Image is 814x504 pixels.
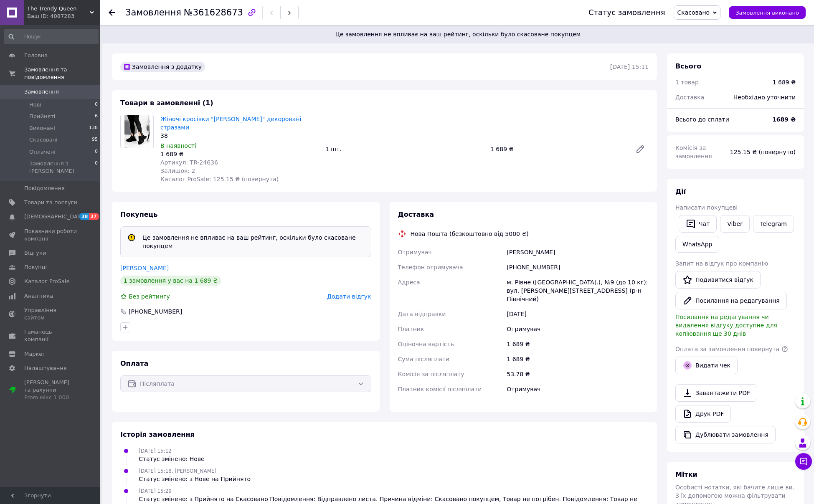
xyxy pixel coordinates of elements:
[675,79,699,86] span: 1 товар
[675,314,777,337] span: Посилання на редагування чи видалення відгуку доступне для копіювання ще 30 днів
[89,124,98,132] span: 138
[398,279,420,286] span: Адреса
[398,341,454,347] span: Оціночна вартість
[139,233,368,250] div: Це замовлення не впливає на ваш рейтинг, оскільки було скасоване покупцем
[129,293,170,300] span: Без рейтингу
[120,431,195,438] span: Історія замовлення
[505,306,650,322] div: [DATE]
[160,167,195,174] span: Залишок: 2
[139,448,172,454] span: [DATE] 15:12
[95,160,98,175] span: 0
[124,115,149,148] img: Жіночі кросівки "Sindy" декоровані стразами
[753,215,794,233] a: Telegram
[24,88,59,96] span: Замовлення
[160,116,301,131] a: Жіночі кросівки "[PERSON_NAME]" декоровані стразами
[24,365,67,372] span: Налаштування
[588,8,665,17] div: Статус замовлення
[398,386,482,393] span: Платник комісії післяплати
[109,8,115,17] div: Повернутися назад
[160,159,218,166] span: Артикул: TR-24636
[487,143,629,155] div: 1 689 ₴
[505,322,650,337] div: Отримувач
[398,249,432,256] span: Отримувач
[112,30,804,38] span: Це замовлення не впливає на ваш рейтинг, оскільки було скасоване покупцем
[29,101,41,109] span: Нові
[675,346,779,352] span: Оплата за замовлення повернута
[92,136,98,144] span: 95
[125,8,181,18] span: Замовлення
[29,113,55,120] span: Прийняті
[505,367,650,382] div: 53.78 ₴
[27,5,90,13] span: The Trendy Queen
[675,384,757,402] a: Завантажити PDF
[120,210,158,218] span: Покупець
[24,328,77,343] span: Гаманець компанії
[24,66,100,81] span: Замовлення та повідомлення
[398,326,424,332] span: Платник
[128,307,183,316] div: [PHONE_NUMBER]
[505,260,650,275] div: [PHONE_NUMBER]
[24,185,65,192] span: Повідомлення
[398,264,463,271] span: Телефон отримувача
[675,426,776,443] button: Дублювати замовлення
[398,311,446,317] span: Дата відправки
[120,265,169,271] a: [PERSON_NAME]
[24,263,47,271] span: Покупці
[728,88,801,106] div: Необхідно уточнити
[398,356,450,362] span: Сума післяплати
[139,488,172,494] span: [DATE] 15:29
[675,292,787,309] button: Посилання на редагування
[675,187,686,195] span: Дії
[184,8,243,18] span: №361628673
[120,276,221,286] div: 1 замовлення у вас на 1 689 ₴
[29,148,56,156] span: Оплачені
[24,249,46,257] span: Відгуки
[675,271,761,289] a: Подивитися відгук
[398,371,464,377] span: Комісія за післяплату
[505,245,650,260] div: [PERSON_NAME]
[720,215,749,233] a: Viber
[675,405,731,423] a: Друк PDF
[160,142,196,149] span: В наявності
[120,62,205,72] div: Замовлення з додатку
[772,116,796,123] b: 1689 ₴
[79,213,89,220] span: 38
[679,215,717,233] button: Чат
[675,204,738,211] span: Написати покупцеві
[675,116,729,123] span: Всього до сплати
[729,6,806,19] button: Замовлення виконано
[160,176,279,182] span: Каталог ProSale: 125.15 ₴ (повернута)
[677,9,710,16] span: Скасовано
[89,213,99,220] span: 37
[29,136,58,144] span: Скасовані
[120,360,148,367] span: Оплата
[322,143,487,155] div: 1 шт.
[29,124,55,132] span: Виконані
[27,13,100,20] div: Ваш ID: 4087283
[24,52,48,59] span: Головна
[610,63,649,70] time: [DATE] 15:11
[24,199,77,206] span: Товари та послуги
[24,306,77,322] span: Управління сайтом
[24,278,69,285] span: Каталог ProSale
[24,213,86,220] span: [DEMOGRAPHIC_DATA]
[139,468,216,474] span: [DATE] 15:18, [PERSON_NAME]
[95,101,98,109] span: 0
[505,352,650,367] div: 1 689 ₴
[675,62,701,70] span: Всього
[160,150,319,158] div: 1 689 ₴
[730,149,796,155] span: 125.15 ₴ (повернуто)
[675,94,704,101] span: Доставка
[398,210,434,218] span: Доставка
[139,475,251,483] div: Статус змінено: з Нове на Прийнято
[505,275,650,306] div: м. Рівне ([GEOGRAPHIC_DATA].), №9 (до 10 кг): вул. [PERSON_NAME][STREET_ADDRESS] (р-н Північний)
[773,78,796,86] div: 1 689 ₴
[4,29,99,44] input: Пошук
[735,10,799,16] span: Замовлення виконано
[24,350,46,358] span: Маркет
[675,471,697,479] span: Мітки
[139,455,205,463] div: Статус змінено: Нове
[675,236,719,253] a: WhatsApp
[327,293,371,300] span: Додати відгук
[675,357,738,374] button: Видати чек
